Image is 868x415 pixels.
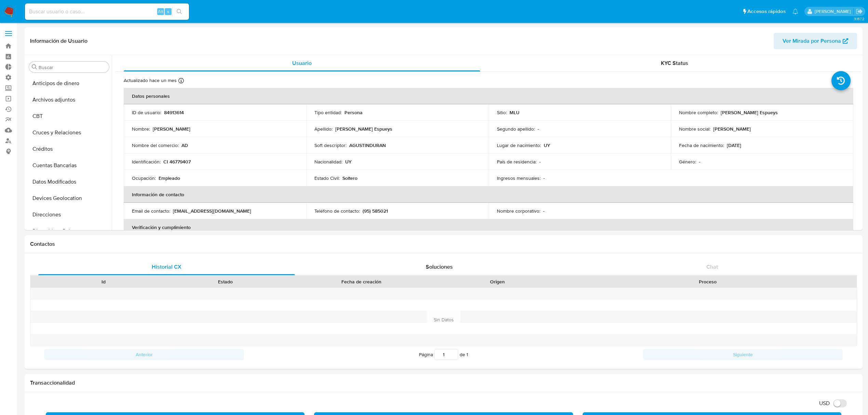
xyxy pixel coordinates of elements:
[30,38,87,44] h1: Información de Usuario
[314,109,342,116] p: Tipo entidad :
[419,349,468,360] span: Página de
[679,142,724,148] p: Fecha de nacimiento :
[363,208,388,214] p: (95) 585021
[815,8,853,15] p: agustin.duran@mercadolibre.com
[26,92,112,108] button: Archivos adjuntos
[643,349,843,360] button: Siguiente
[544,142,550,148] p: UY
[344,109,363,116] p: Persona
[538,126,539,132] p: -
[30,379,857,386] h1: Transaccionalidad
[466,351,468,358] span: 1
[26,174,112,190] button: Datos Modificados
[792,9,798,14] a: Notificaciones
[124,88,853,104] th: Datos personales
[169,278,282,285] div: Estado
[26,206,112,223] button: Direcciones
[132,142,179,148] p: Nombre del comercio :
[30,241,857,247] h1: Contactos
[510,109,519,116] p: MLU
[721,109,778,116] p: [PERSON_NAME] Espueys
[497,126,535,132] p: Segundo apellido :
[543,208,544,214] p: -
[345,159,352,165] p: UY
[26,157,112,174] button: Cuentas Bancarias
[539,159,541,165] p: -
[342,175,357,181] p: Soltero
[26,141,112,157] button: Créditos
[152,263,181,271] span: Historial CX
[163,159,191,165] p: CI 46779407
[314,159,342,165] p: Nacionalidad :
[314,142,347,148] p: Soft descriptor :
[159,175,180,181] p: Empleado
[497,175,541,181] p: Ingresos mensuales :
[349,142,386,148] p: AGUSTINDURAN
[497,109,507,116] p: Sitio :
[543,175,545,181] p: -
[426,263,453,271] span: Soluciones
[706,263,718,271] span: Chat
[132,159,161,165] p: Identificación :
[26,190,112,206] button: Devices Geolocation
[132,208,170,214] p: Email de contacto :
[44,349,244,360] button: Anterior
[497,142,541,148] p: Lugar de nacimiento :
[335,126,392,132] p: [PERSON_NAME] Espueys
[292,59,312,67] span: Usuario
[158,8,163,15] span: Alt
[181,142,188,148] p: AD
[167,8,169,15] span: s
[132,175,156,181] p: Ocupación :
[26,75,112,92] button: Anticipos de dinero
[173,208,251,214] p: [EMAIL_ADDRESS][DOMAIN_NAME]
[291,278,432,285] div: Fecha de creación
[47,278,160,285] div: Id
[172,7,186,16] button: search-icon
[563,278,852,285] div: Proceso
[783,33,841,49] span: Ver Mirada por Persona
[39,64,106,70] input: Buscar
[314,208,360,214] p: Teléfono de contacto :
[774,33,857,49] button: Ver Mirada por Persona
[497,159,537,165] p: País de residencia :
[441,278,554,285] div: Origen
[26,223,112,239] button: Dispositivos Point
[713,126,751,132] p: [PERSON_NAME]
[314,175,340,181] p: Estado Civil :
[747,8,786,15] span: Accesos rápidos
[314,126,333,132] p: Apellido :
[699,159,700,165] p: -
[153,126,190,132] p: [PERSON_NAME]
[132,126,150,132] p: Nombre :
[727,142,741,148] p: [DATE]
[26,108,112,124] button: CBT
[26,124,112,141] button: Cruces y Relaciones
[32,64,37,70] button: Buscar
[856,8,863,15] a: Salir
[124,219,853,236] th: Verificación y cumplimiento
[679,109,718,116] p: Nombre completo :
[124,77,177,84] p: Actualizado hace un mes
[497,208,540,214] p: Nombre corporativo :
[661,59,688,67] span: KYC Status
[132,109,161,116] p: ID de usuario :
[124,186,853,203] th: Información de contacto
[164,109,184,116] p: 84913614
[679,159,696,165] p: Género :
[25,7,189,16] input: Buscar usuario o caso...
[679,126,710,132] p: Nombre social :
